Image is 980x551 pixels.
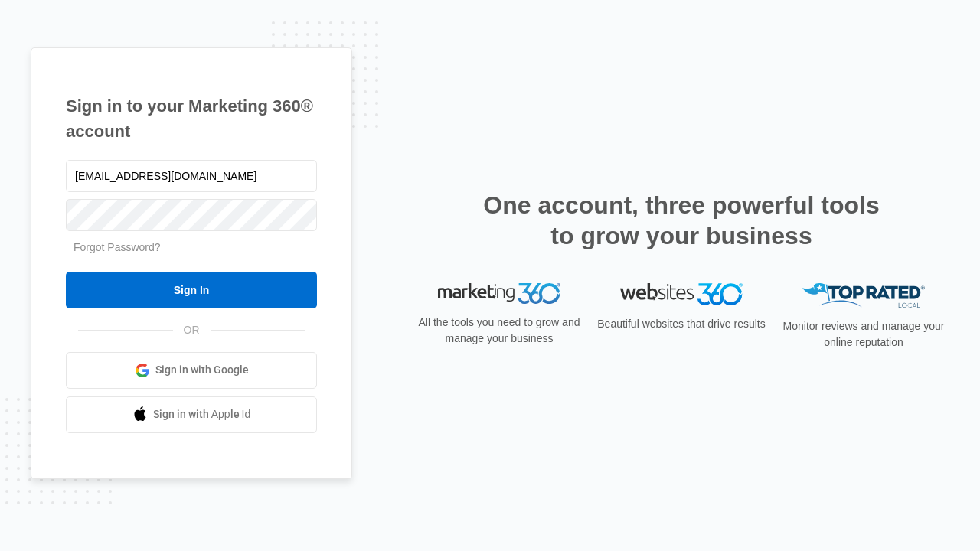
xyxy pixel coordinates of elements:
[173,322,211,338] span: OR
[73,241,161,253] a: Forgot Password?
[66,272,317,308] input: Sign In
[479,190,884,251] h2: One account, three powerful tools to grow your business
[778,318,949,350] p: Monitor reviews and manage your online reputation
[413,315,585,347] p: All the tools you need to grow and manage your business
[155,362,249,378] span: Sign in with Google
[596,316,767,332] p: Beautiful websites that drive results
[153,406,251,422] span: Sign in with Apple Id
[620,283,743,305] img: Websites 360
[66,396,317,433] a: Sign in with Apple Id
[802,283,925,308] img: Top Rated Local
[66,93,317,144] h1: Sign in to your Marketing 360® account
[66,160,317,192] input: Email
[66,352,317,389] a: Sign in with Google
[438,283,560,305] img: Marketing 360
